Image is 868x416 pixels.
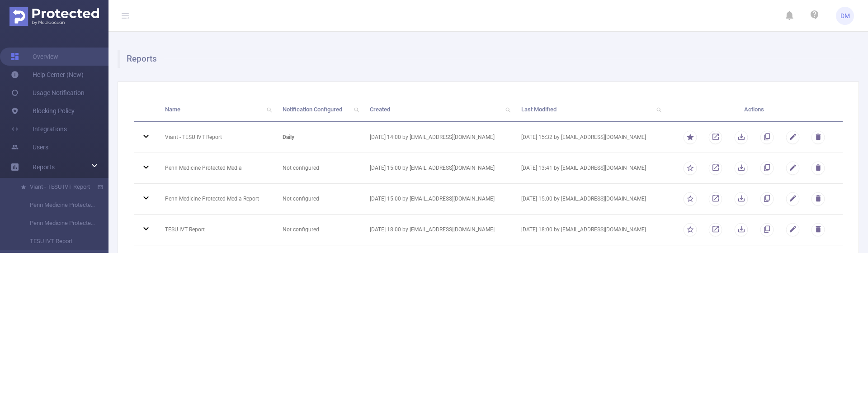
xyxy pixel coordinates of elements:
[11,48,58,66] a: Overview
[9,7,99,26] img: Protected Media
[33,158,55,176] a: Reports
[514,215,665,245] td: [DATE] 18:00 by [EMAIL_ADDRESS][DOMAIN_NAME]
[363,153,514,184] td: [DATE] 15:00 by [EMAIL_ADDRESS][DOMAIN_NAME]
[840,7,850,25] span: DM
[33,250,108,268] a: Save Report...
[502,98,514,121] i: icon: search
[363,215,514,245] td: [DATE] 18:00 by [EMAIL_ADDRESS][DOMAIN_NAME]
[514,153,665,184] td: [DATE] 13:41 by [EMAIL_ADDRESS][DOMAIN_NAME]
[18,214,98,232] a: Penn Medicine Protected Media Report
[18,232,98,250] a: TESU IVT Report
[11,120,67,138] a: Integrations
[521,106,557,113] span: Last Modified
[283,134,294,140] b: daily
[276,184,363,215] td: Not configured
[363,122,514,153] td: [DATE] 14:00 by [EMAIL_ADDRESS][DOMAIN_NAME]
[276,153,363,184] td: Not configured
[158,215,276,245] td: TESU IVT Report
[350,98,363,121] i: icon: search
[18,196,98,214] a: Penn Medicine Protected Media
[18,178,98,196] a: Viant - TESU IVT Report
[283,106,342,113] span: Notification Configured
[158,184,276,215] td: Penn Medicine Protected Media Report
[363,184,514,215] td: [DATE] 15:00 by [EMAIL_ADDRESS][DOMAIN_NAME]
[370,106,390,113] span: Created
[11,66,84,84] a: Help Center (New)
[11,138,48,156] a: Users
[514,184,665,215] td: [DATE] 15:00 by [EMAIL_ADDRESS][DOMAIN_NAME]
[158,153,276,184] td: Penn Medicine Protected Media
[158,122,276,153] td: Viant - TESU IVT Report
[514,122,665,153] td: [DATE] 15:32 by [EMAIL_ADDRESS][DOMAIN_NAME]
[263,98,276,121] i: icon: search
[11,102,75,120] a: Blocking Policy
[118,50,851,68] h1: Reports
[33,163,55,171] span: Reports
[653,98,665,121] i: icon: search
[165,106,180,113] span: Name
[744,106,764,113] span: Actions
[11,84,85,102] a: Usage Notification
[276,215,363,245] td: Not configured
